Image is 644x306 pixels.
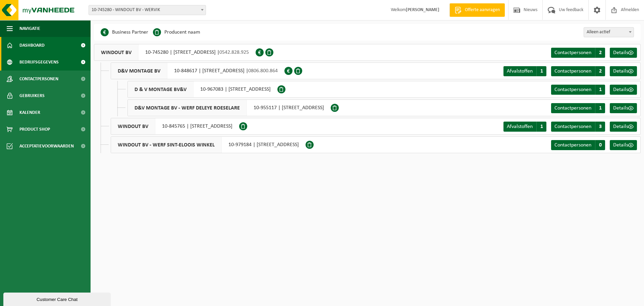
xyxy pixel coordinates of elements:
span: D&V MONTAGE BV [111,63,167,79]
div: 10-979184 | [STREET_ADDRESS] [111,136,306,153]
span: 2 [595,48,605,58]
a: Details [610,103,637,113]
span: Alleen actief [584,27,634,37]
span: Offerte aanvragen [463,7,501,13]
span: 1 [536,122,546,132]
span: Details [613,69,628,74]
span: Contactpersonen [554,142,591,148]
span: Bedrijfsgegevens [19,54,59,71]
li: Business Partner [101,27,148,37]
span: Contactpersonen [554,124,591,129]
span: Acceptatievoorwaarden [19,138,74,155]
span: Contactpersonen [554,105,591,111]
span: Details [613,142,628,148]
span: 3 [595,122,605,132]
span: Details [613,124,628,129]
strong: [PERSON_NAME] [406,7,439,12]
a: Contactpersonen 3 [551,122,605,132]
span: D&V MONTAGE BV - WERF DELEYE ROESELARE [128,100,247,116]
span: 1 [595,103,605,113]
span: Product Shop [19,121,50,138]
a: Contactpersonen 2 [551,48,605,58]
span: Details [613,50,628,55]
span: Alleen actief [584,28,634,37]
a: Offerte aanvragen [449,3,505,17]
a: Afvalstoffen 1 [503,66,546,76]
div: 10-845765 | [STREET_ADDRESS] [111,118,239,135]
span: 10-745280 - WINDOUT BV - WERVIK [89,5,206,15]
span: Afvalstoffen [507,124,533,129]
span: 1 [536,66,546,76]
span: 10-745280 - WINDOUT BV - WERVIK [89,5,206,15]
a: Details [610,66,637,76]
span: Kalender [19,104,40,121]
span: 0 [595,140,605,150]
span: 2 [595,66,605,76]
iframe: chat widget [3,291,112,306]
span: Afvalstoffen [507,69,533,74]
li: Producent naam [153,27,200,37]
div: 10-967083 | [STREET_ADDRESS] [127,81,277,98]
span: Details [613,87,628,92]
span: Contactpersonen [554,69,591,74]
span: WINDOUT BV - WERF SINT-ELOOIS WINKEL [111,137,222,153]
div: 10-745280 | [STREET_ADDRESS] | [94,44,256,61]
span: WINDOUT BV [94,44,139,60]
div: 10-955117 | [STREET_ADDRESS] [127,99,331,116]
span: 0542.828.925 [219,50,249,55]
span: Contactpersonen [554,50,591,55]
div: 10-848617 | [STREET_ADDRESS] | [111,62,284,79]
span: Contactpersonen [554,87,591,92]
span: Contactpersonen [19,71,58,87]
a: Details [610,122,637,132]
span: Dashboard [19,37,45,54]
a: Contactpersonen 2 [551,66,605,76]
span: Details [613,105,628,111]
span: Gebruikers [19,87,45,104]
span: 0806.800.864 [248,68,278,74]
a: Details [610,140,637,150]
span: D & V MONTAGE BV&V [128,81,194,97]
a: Contactpersonen 0 [551,140,605,150]
a: Contactpersonen 1 [551,103,605,113]
a: Details [610,85,637,95]
span: 1 [595,85,605,95]
a: Details [610,48,637,58]
span: Navigatie [19,20,40,37]
a: Contactpersonen 1 [551,85,605,95]
span: WINDOUT BV [111,118,155,134]
a: Afvalstoffen 1 [503,122,546,132]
